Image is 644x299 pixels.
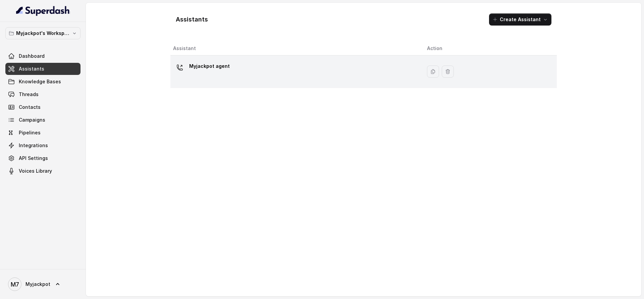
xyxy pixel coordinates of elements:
a: Dashboard [5,50,80,62]
span: API Settings [19,155,48,162]
span: Dashboard [19,53,45,59]
a: Integrations [5,139,80,152]
span: Contacts [19,104,41,111]
text: M7 [11,281,19,288]
span: Campaigns [19,117,45,123]
button: Myjackpot's Workspace [5,27,80,39]
p: Myjackpot agent [189,61,230,72]
a: Pipelines [5,127,80,139]
a: Knowledge Bases [5,76,80,88]
a: Myjackpot [5,275,80,294]
a: Voices Library [5,165,80,177]
th: Assistant [170,42,422,55]
a: Threads [5,88,80,100]
h1: Assistants [176,14,208,25]
span: Integrations [19,142,48,149]
th: Action [422,42,557,55]
a: API Settings [5,152,80,164]
span: Threads [19,91,39,98]
span: Knowledge Bases [19,78,61,85]
button: Create Assistant [489,13,551,26]
img: light.svg [16,5,70,16]
span: Pipelines [19,129,41,136]
span: Assistants [19,66,44,72]
a: Assistants [5,63,80,75]
a: Campaigns [5,114,80,126]
span: Voices Library [19,168,52,174]
p: Myjackpot's Workspace [16,29,70,37]
a: Contacts [5,101,80,113]
span: Myjackpot [25,281,50,288]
